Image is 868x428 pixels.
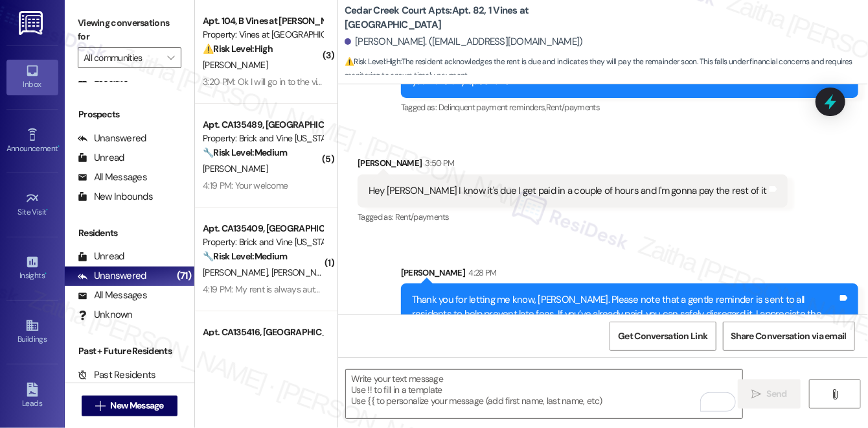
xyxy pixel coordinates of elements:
[767,387,787,401] span: Send
[203,59,268,71] span: [PERSON_NAME]
[203,14,323,28] div: Apt. 104, B Vines at [PERSON_NAME]
[47,206,49,215] span: •
[203,250,287,262] strong: 🔧 Risk Level: Medium
[78,308,133,322] div: Unknown
[45,269,47,278] span: •
[6,315,58,350] a: Buildings
[203,180,288,191] div: 4:19 PM: Your welcome
[395,211,450,222] span: Rent/payments
[78,368,156,382] div: Past Residents
[345,4,604,32] b: Cedar Creek Court Apts: Apt. 82, 1 Vines at [GEOGRAPHIC_DATA]
[203,147,287,158] strong: 🔧 Risk Level: Medium
[84,47,161,68] input: All communities
[82,396,177,416] button: New Message
[345,55,868,83] span: : The resident acknowledges the rent is due and indicates they will pay the remainder soon. This ...
[439,102,546,113] span: Delinquent payment reminders ,
[412,293,838,335] div: Thank you for letting me know, [PERSON_NAME]. Please note that a gentle reminder is sent to all r...
[78,151,124,165] div: Unread
[271,267,336,278] span: [PERSON_NAME]
[78,250,124,263] div: Unread
[65,226,194,240] div: Residents
[203,43,273,54] strong: ⚠️ Risk Level: High
[78,269,146,283] div: Unanswered
[65,344,194,358] div: Past + Future Residents
[422,156,455,170] div: 3:50 PM
[78,132,146,145] div: Unanswered
[6,251,58,286] a: Insights •
[203,163,268,174] span: [PERSON_NAME]
[58,142,60,151] span: •
[203,326,323,339] div: Apt. CA135416, [GEOGRAPHIC_DATA][US_STATE]
[6,187,58,222] a: Site Visit •
[95,401,105,411] i: 
[78,171,147,184] div: All Messages
[78,289,147,302] div: All Messages
[345,56,400,67] strong: ⚠️ Risk Level: High
[610,322,716,351] button: Get Conversation Link
[369,184,767,198] div: Hey [PERSON_NAME] I know it's due I get paid in a couple of hours and I'm gonna pay the rest of it
[830,389,839,399] i: 
[6,379,58,414] a: Leads
[6,60,58,95] a: Inbox
[546,102,600,113] span: Rent/payments
[751,389,761,399] i: 
[78,190,153,204] div: New Inbounds
[203,267,271,278] span: [PERSON_NAME]
[167,53,174,63] i: 
[111,399,164,412] span: New Message
[346,370,742,418] textarea: To enrich screen reader interactions, please activate Accessibility in Grammarly extension settings
[738,379,801,409] button: Send
[174,266,194,286] div: (71)
[723,322,855,351] button: Share Conversation via email
[731,329,847,343] span: Share Conversation via email
[358,156,788,174] div: [PERSON_NAME]
[618,329,707,343] span: Get Conversation Link
[203,132,323,145] div: Property: Brick and Vine [US_STATE]
[203,222,323,235] div: Apt. CA135409, [GEOGRAPHIC_DATA][US_STATE]
[19,11,45,35] img: ResiDesk Logo
[401,266,858,284] div: [PERSON_NAME]
[401,98,858,117] div: Tagged as:
[65,108,194,121] div: Prospects
[203,28,323,42] div: Property: Vines at [GEOGRAPHIC_DATA]
[358,208,788,226] div: Tagged as:
[203,283,548,295] div: 4:19 PM: My rent is always automatically deducted on the 5th even when I pay it on the first.
[345,35,583,49] div: [PERSON_NAME]. ([EMAIL_ADDRESS][DOMAIN_NAME])
[203,118,323,132] div: Apt. CA135489, [GEOGRAPHIC_DATA][US_STATE]
[203,235,323,249] div: Property: Brick and Vine [US_STATE]
[78,13,181,47] label: Viewing conversations for
[465,266,496,279] div: 4:28 PM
